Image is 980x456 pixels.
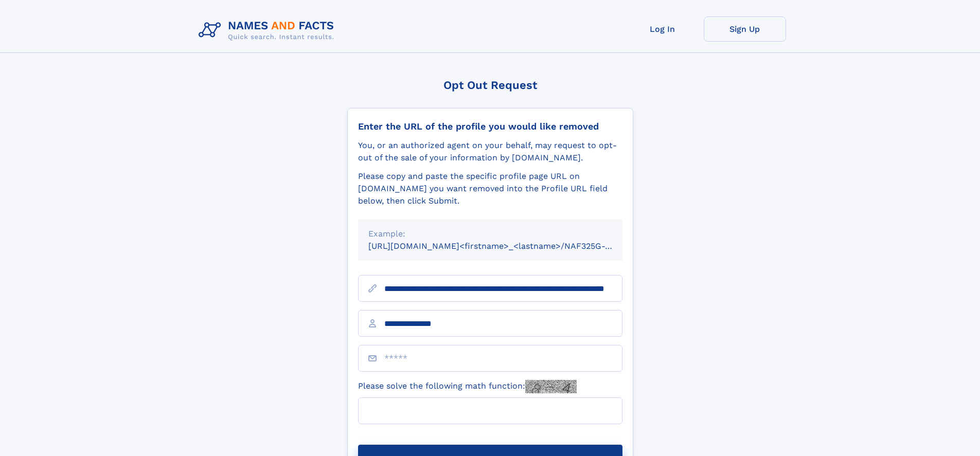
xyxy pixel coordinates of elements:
[358,380,577,393] label: Please solve the following math function:
[358,139,622,164] div: You, or an authorized agent on your behalf, may request to opt-out of the sale of your informatio...
[194,16,343,44] img: Logo Names and Facts
[358,170,622,207] div: Please copy and paste the specific profile page URL on [DOMAIN_NAME] you want removed into the Pr...
[621,16,704,42] a: Log In
[704,16,786,42] a: Sign Up
[368,241,642,251] small: [URL][DOMAIN_NAME]<firstname>_<lastname>/NAF325G-xxxxxxxx
[347,79,633,92] div: Opt Out Request
[358,121,622,132] div: Enter the URL of the profile you would like removed
[368,228,612,240] div: Example:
